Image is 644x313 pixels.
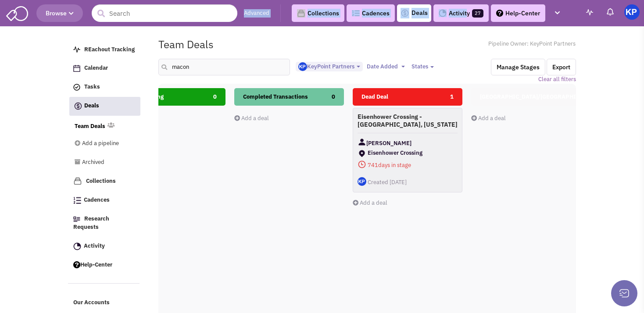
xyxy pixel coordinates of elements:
a: Add a deal [353,199,387,206]
button: KeyPoint Partners [296,62,363,72]
img: icon-collection-lavender.png [73,177,82,185]
img: SmartAdmin [6,4,28,21]
img: icon-daysinstage-red.png [358,160,366,169]
a: Cadences [347,4,395,22]
a: Cadences [69,192,140,209]
span: Activity [84,242,105,249]
button: Export [547,59,576,75]
img: Research.png [73,217,80,222]
span: Completed Transactions [243,93,308,100]
img: icon-tasks.png [73,84,80,91]
span: States [411,63,428,70]
a: Research Requests [69,211,140,236]
a: Deals [401,8,428,18]
span: Eisenhower Crossing [368,149,447,156]
a: Activity27 [433,4,489,22]
img: help.png [496,10,503,17]
span: 1 [450,88,454,106]
span: days in stage [358,160,458,171]
span: REachout Tracking [84,46,135,53]
img: ShoppingCenter [358,149,366,158]
span: Pipeline Owner: KeyPoint Partners [488,40,576,48]
input: Search deals [158,59,290,75]
a: Clear all filters [538,75,576,84]
a: Activity [69,238,140,255]
button: Browse [36,4,83,22]
span: Created [DATE] [368,178,407,186]
button: States [409,62,436,71]
input: Search [92,4,237,22]
span: Calendar [84,64,108,72]
img: Activity.png [439,9,447,17]
span: Cadences [84,196,110,204]
img: Cadences_logo.png [73,197,81,204]
span: Tasks [84,83,100,91]
a: Help-Center [69,257,140,274]
span: KeyPoint Partners [298,63,354,70]
a: Help-Center [491,4,545,22]
span: Research Requests [73,215,109,231]
a: Team Deals [75,122,105,131]
img: icon-collection-lavender-black.svg [297,9,305,18]
img: Cadences_logo.png [352,10,360,16]
a: Tasks [69,79,140,96]
a: Deals [69,97,140,116]
a: Collections [69,173,140,190]
img: Activity.png [73,242,81,250]
a: Advanced [244,9,269,18]
span: 0 [332,88,335,106]
span: Our Accounts [73,299,110,306]
h1: Team Deals [158,39,214,50]
img: help.png [73,261,80,268]
img: KeyPoint Partners [624,4,640,20]
h4: Eisenhower Crossing - [GEOGRAPHIC_DATA], [US_STATE] [358,113,458,128]
img: icon-deals.svg [401,8,409,18]
span: Dead Deal [361,93,388,100]
img: Contact Image [358,138,366,146]
a: Add a deal [471,114,506,122]
span: Collections [86,177,116,185]
span: 27 [472,9,483,18]
span: Browse [46,9,74,17]
a: Archived [75,154,128,171]
img: icon-deals.svg [74,101,82,111]
img: Calendar.png [73,65,80,72]
span: 0 [213,88,217,106]
span: Date Added [367,63,398,70]
span: 741 [368,161,378,169]
span: [PERSON_NAME] [366,138,411,149]
a: Calendar [69,60,140,77]
button: Manage Stages [491,59,545,75]
a: Add a pipeline [75,135,128,152]
a: Our Accounts [69,295,140,311]
img: Gp5tB00MpEGTGSMiAkF79g.png [298,62,307,71]
button: Date Added [364,62,408,71]
a: Collections [292,4,344,22]
a: Add a deal [234,114,269,122]
a: REachout Tracking [69,42,140,58]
